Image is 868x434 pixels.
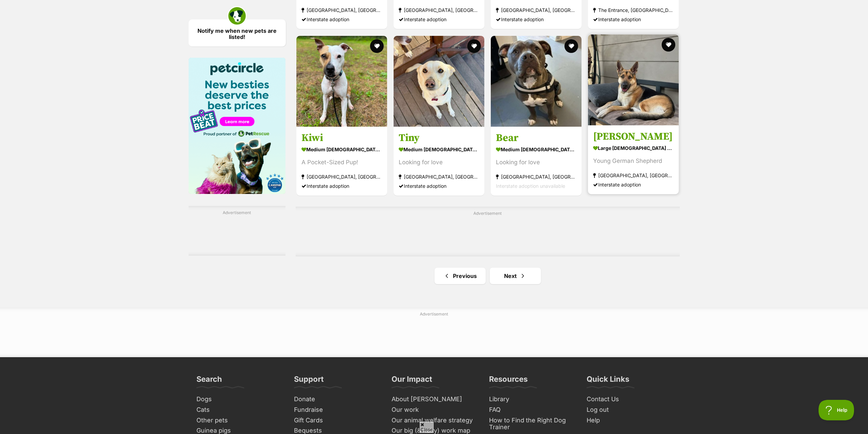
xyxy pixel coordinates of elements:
[394,126,484,196] a: Tiny medium [DEMOGRAPHIC_DATA] Dog Looking for love [GEOGRAPHIC_DATA], [GEOGRAPHIC_DATA] Intersta...
[301,131,382,144] h3: Kiwi
[399,181,479,191] div: Interstate adoption
[194,415,284,426] a: Other pets
[194,405,284,415] a: Cats
[291,394,382,405] a: Donate
[593,156,674,166] div: Young German Shepherd
[294,374,324,388] h3: Support
[189,19,286,46] a: Notify me when new pets are listed!
[662,38,676,52] button: favourite
[291,415,382,426] a: Gift Cards
[496,158,576,167] div: Looking for love
[392,374,432,388] h3: Our Impact
[489,374,528,388] h3: Resources
[301,181,382,191] div: Interstate adoption
[189,206,286,256] div: Advertisement
[496,131,576,144] h3: Bear
[399,15,479,24] div: Interstate adoption
[301,158,382,167] div: A Pocket-Sized Pup!
[296,36,387,127] img: Kiwi - Staffy Dog
[389,405,480,415] a: Our work
[296,268,679,284] nav: Pagination
[435,268,486,284] a: Previous page
[584,405,675,415] a: Log out
[486,394,577,405] a: Library
[584,394,675,405] a: Contact Us
[467,39,481,53] button: favourite
[370,39,384,53] button: favourite
[389,394,480,405] a: About [PERSON_NAME]
[496,183,565,189] span: Interstate adoption unavailable
[491,36,582,127] img: Bear - American Staffordshire Terrier Dog
[399,131,479,144] h3: Tiny
[496,15,576,24] div: Interstate adoption
[419,421,434,433] span: Close
[486,405,577,415] a: FAQ
[296,126,387,196] a: Kiwi medium [DEMOGRAPHIC_DATA] Dog A Pocket-Sized Pup! [GEOGRAPHIC_DATA], [GEOGRAPHIC_DATA] Inter...
[491,126,582,196] a: Bear medium [DEMOGRAPHIC_DATA] Dog Looking for love [GEOGRAPHIC_DATA], [GEOGRAPHIC_DATA] Intersta...
[593,171,674,180] strong: [GEOGRAPHIC_DATA], [GEOGRAPHIC_DATA]
[593,130,674,143] h3: [PERSON_NAME]
[486,415,577,433] a: How to Find the Right Dog Trainer
[564,39,578,53] button: favourite
[399,6,479,15] strong: [GEOGRAPHIC_DATA], [GEOGRAPHIC_DATA]
[394,36,484,127] img: Tiny - Australian Kelpie Dog
[399,172,479,181] strong: [GEOGRAPHIC_DATA], [GEOGRAPHIC_DATA]
[496,6,576,15] strong: [GEOGRAPHIC_DATA], [GEOGRAPHIC_DATA]
[593,15,674,24] div: Interstate adoption
[584,415,675,426] a: Help
[593,143,674,153] strong: large [DEMOGRAPHIC_DATA] Dog
[389,415,480,426] a: Our animal welfare strategy
[301,15,382,24] div: Interstate adoption
[593,180,674,189] div: Interstate adoption
[189,58,286,194] img: Pet Circle promo banner
[296,207,679,256] div: Advertisement
[301,172,382,181] strong: [GEOGRAPHIC_DATA], [GEOGRAPHIC_DATA]
[588,34,679,125] img: Sadie - German Shepherd Dog
[593,6,674,15] strong: The Entrance, [GEOGRAPHIC_DATA]
[399,158,479,167] div: Looking for love
[496,172,576,181] strong: [GEOGRAPHIC_DATA], [GEOGRAPHIC_DATA]
[301,6,382,15] strong: [GEOGRAPHIC_DATA], [GEOGRAPHIC_DATA]
[588,125,679,194] a: [PERSON_NAME] large [DEMOGRAPHIC_DATA] Dog Young German Shepherd [GEOGRAPHIC_DATA], [GEOGRAPHIC_D...
[196,374,222,388] h3: Search
[399,144,479,154] strong: medium [DEMOGRAPHIC_DATA] Dog
[587,374,629,388] h3: Quick Links
[291,405,382,415] a: Fundraise
[819,400,854,420] iframe: Help Scout Beacon - Open
[301,144,382,154] strong: medium [DEMOGRAPHIC_DATA] Dog
[490,268,541,284] a: Next page
[496,144,576,154] strong: medium [DEMOGRAPHIC_DATA] Dog
[194,394,284,405] a: Dogs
